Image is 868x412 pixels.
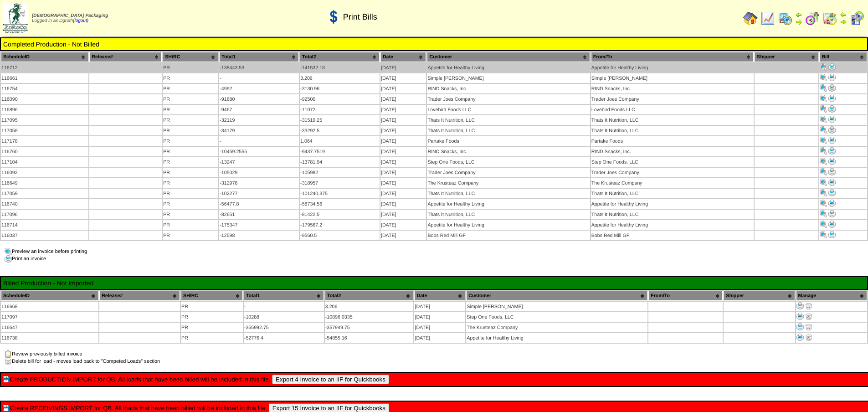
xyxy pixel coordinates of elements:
img: Print [828,74,836,81]
img: Print [828,221,836,228]
td: 116896 [1,105,88,114]
img: Print [820,189,827,196]
img: print.gif [5,255,12,263]
img: clipboard.gif [5,350,12,358]
td: [DATE] [380,231,426,240]
td: 116090 [1,94,88,104]
th: Total1 [219,52,299,62]
a: Export 15 Invoice to an IIF for Quickbooks [267,405,389,412]
td: Thats It Nutrition, LLC [591,210,754,219]
td: Thats It Nutrition, LLC [427,210,590,219]
td: -141532.18 [300,63,380,72]
span: Logged in as Dgroth [32,13,108,23]
td: PR [181,323,243,332]
img: Print [796,323,804,330]
img: save.gif [3,376,10,383]
img: calendarblend.gif [805,11,820,26]
td: -56477.8 [219,199,299,209]
td: 116092 [1,168,88,177]
td: -82651 [219,210,299,219]
td: RIND Snacks, Inc. [591,84,754,93]
img: Print [828,137,836,144]
td: -4992 [219,84,299,93]
img: Print [828,158,836,165]
td: PR [163,84,218,93]
td: 116714 [1,220,88,230]
td: Simple [PERSON_NAME] [591,73,754,83]
td: - [219,136,299,146]
td: -3130.96 [300,84,380,93]
td: [DATE] [380,84,426,93]
td: [DATE] [414,312,465,322]
td: [DATE] [380,73,426,83]
td: Completed Production - Not Billed [3,40,865,48]
td: -9560.5 [300,231,380,240]
img: delete.gif [805,323,812,330]
td: - [219,73,299,83]
td: -34179 [219,126,299,135]
img: arrowleft.gif [840,11,847,18]
td: PR [163,94,218,104]
td: 116649 [1,178,88,188]
td: -101240.375 [300,189,380,198]
img: calendarcustomer.gif [850,11,864,26]
td: -58734.56 [300,199,380,209]
th: Customer [427,52,590,62]
img: save.gif [3,405,10,412]
td: [DATE] [414,302,465,311]
td: PR [181,302,243,311]
td: Thats It Nutrition, LLC [591,189,754,198]
img: Print [796,313,804,320]
td: PR [163,189,218,198]
img: calendarprod.gif [778,11,792,26]
td: -92500 [300,94,380,104]
td: Appetite for Healthy Living [591,199,754,209]
td: 1.064 [300,136,380,146]
td: Step One Foods, LLC [591,157,754,167]
img: Print [796,334,804,341]
th: Date [380,52,426,62]
td: PR [163,73,218,83]
td: Appetite for Healthy Living [466,333,647,343]
td: Lovebird Foods LLC [427,105,590,114]
td: -357949.75 [325,323,414,332]
img: Print [828,84,836,92]
td: Appetite for Healthy Living [591,63,754,72]
img: Print [820,116,827,123]
img: arrowright.gif [795,18,802,26]
img: arrowright.gif [840,18,847,26]
td: Partake Foods [427,136,590,146]
td: 116712 [1,63,88,72]
img: Print [820,179,827,186]
img: Print [820,63,827,71]
td: Thats It Nutrition, LLC [427,126,590,135]
td: [DATE] [380,220,426,230]
td: Thats It Nutrition, LLC [427,115,590,125]
img: Print [820,231,827,238]
td: -81422.5 [300,210,380,219]
td: [DATE] [380,147,426,156]
td: [DATE] [380,115,426,125]
td: [DATE] [380,168,426,177]
td: -318957 [300,178,380,188]
td: Simple [PERSON_NAME] [466,302,647,311]
td: 117178 [1,136,88,146]
td: PR [181,333,243,343]
img: Print [828,179,836,186]
img: delete.gif [5,358,12,365]
td: 117059 [1,189,88,198]
td: Bobs Red Mill GF [427,231,590,240]
img: Print [828,63,836,71]
td: Trader Joes Company [591,94,754,104]
td: -31519.25 [300,115,380,125]
img: line_graph.gif [760,11,775,26]
td: -10459.2555 [219,147,299,156]
td: 117095 [1,115,88,125]
td: The Krusteaz Company [466,323,647,332]
td: -13781.94 [300,157,380,167]
td: Appetite for Healthy Living [591,220,754,230]
img: Print [820,137,827,144]
td: Step One Foods, LLC [427,157,590,167]
img: dollar.gif [327,10,341,24]
td: -179567.2 [300,220,380,230]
